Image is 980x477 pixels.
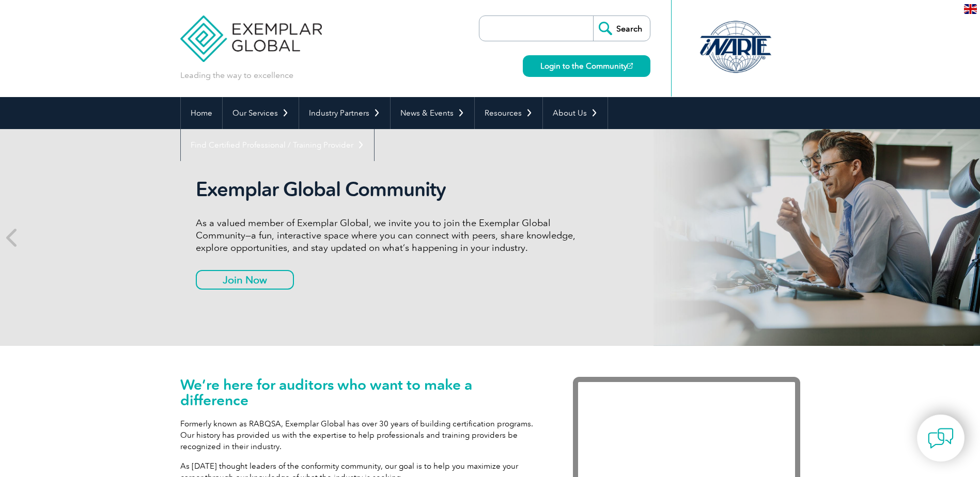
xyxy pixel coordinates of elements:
h1: We’re here for auditors who want to make a difference [180,377,542,408]
a: Home [181,97,222,129]
img: open_square.png [627,63,633,69]
h2: Exemplar Global Community [196,178,583,201]
a: Our Services [223,97,299,129]
a: Resources [475,97,542,129]
a: Login to the Community [523,55,650,77]
a: Find Certified Professional / Training Provider [181,129,374,161]
img: contact-chat.png [928,425,954,451]
a: News & Events [391,97,474,129]
a: Join Now [196,270,294,290]
input: Search [593,16,650,41]
a: About Us [543,97,608,129]
p: Leading the way to excellence [180,70,293,81]
img: en [964,4,977,14]
p: Formerly known as RABQSA, Exemplar Global has over 30 years of building certification programs. O... [180,418,542,452]
a: Industry Partners [299,97,390,129]
p: As a valued member of Exemplar Global, we invite you to join the Exemplar Global Community—a fun,... [196,217,583,254]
